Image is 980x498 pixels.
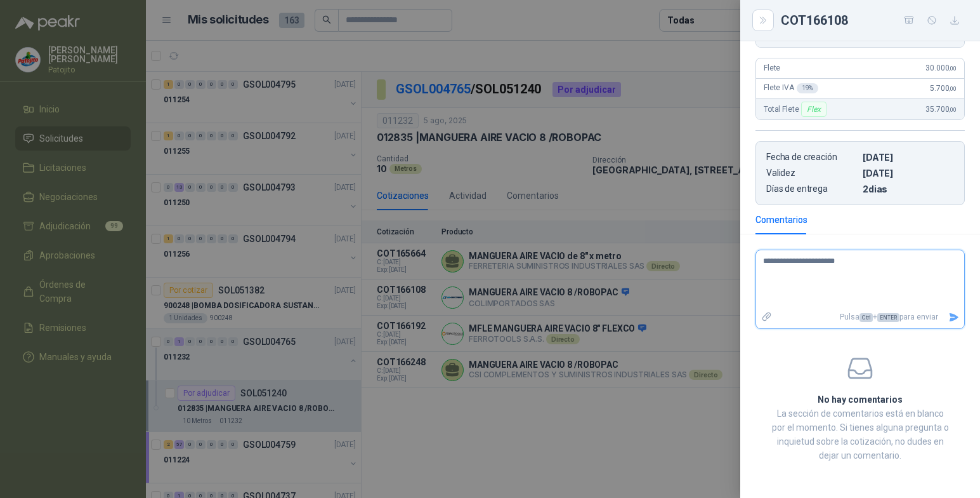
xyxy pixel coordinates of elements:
p: Días de entrega [766,184,858,194]
span: Flete [764,64,780,72]
span: Flete IVA [764,83,818,93]
p: [DATE] [863,152,954,163]
span: ,00 [949,65,957,72]
span: ,00 [949,85,957,92]
p: Validez [766,168,858,178]
span: ENTER [877,313,899,322]
span: ,00 [949,106,957,113]
span: 35.700 [925,105,957,114]
span: 5.700 [930,84,957,93]
button: Enviar [943,306,964,328]
span: Ctrl [859,313,873,322]
button: Close [755,13,771,28]
div: COT166108 [781,10,965,30]
p: Pulsa + para enviar [778,306,944,328]
h2: No hay comentarios [771,393,950,407]
div: Flex [801,102,826,117]
p: [DATE] [863,168,954,178]
p: Fecha de creación [766,152,858,163]
span: Total Flete [764,102,829,117]
span: 30.000 [925,64,957,72]
div: Comentarios [755,213,807,227]
p: La sección de comentarios está en blanco por el momento. Si tienes alguna pregunta o inquietud so... [771,407,950,462]
p: 2 dias [863,184,954,194]
div: 19 % [797,83,819,93]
